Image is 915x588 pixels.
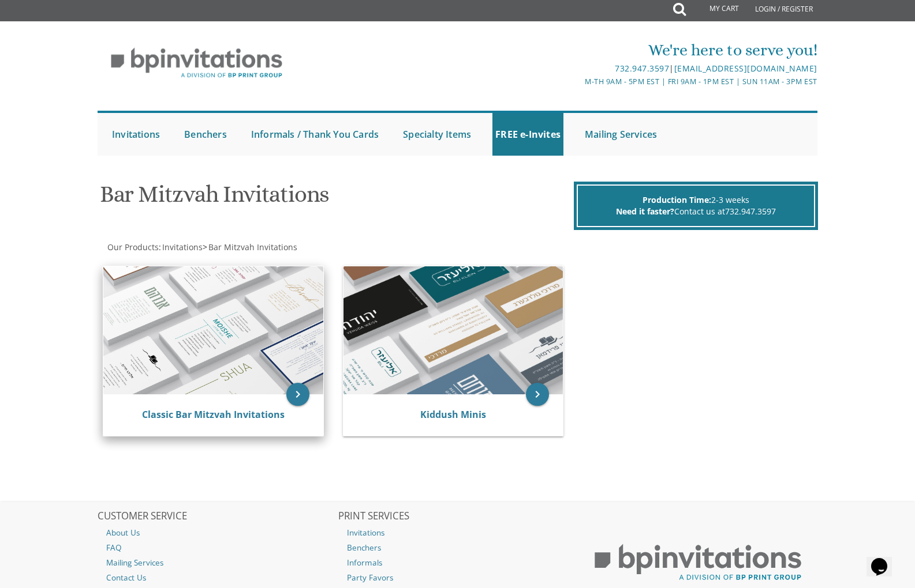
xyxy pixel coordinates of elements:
a: [EMAIL_ADDRESS][DOMAIN_NAME] [674,63,817,74]
a: FREE e-Invites [492,113,563,156]
h2: CUSTOMER SERVICE [98,511,337,522]
a: Contact Us [98,570,337,585]
a: Specialty Items [400,113,474,156]
div: M-Th 9am - 5pm EST | Fri 9am - 1pm EST | Sun 11am - 3pm EST [338,76,817,88]
h2: PRINT SERVICES [338,511,577,522]
img: Classic Bar Mitzvah Invitations [103,266,323,394]
a: Bar Mitzvah Invitations [207,242,297,252]
a: Informals / Thank You Cards [248,113,382,156]
span: Production Time: [643,194,711,205]
a: Mailing Services [98,555,337,570]
a: Benchers [338,540,577,555]
img: BP Invitation Loft [98,39,296,87]
a: Benchers [181,113,230,156]
a: Our Products [106,242,159,252]
a: Party Favors [338,570,577,585]
div: | [338,62,817,76]
a: Invitations [161,242,203,252]
h1: Bar Mitzvah Invitations [100,182,571,216]
a: Kiddush Minis [420,408,486,421]
a: Classic Bar Mitzvah Invitations [142,408,285,421]
a: keyboard_arrow_right [526,383,549,406]
a: 732.947.3597 [615,63,669,74]
a: About Us [98,525,337,540]
a: Invitations [109,113,163,156]
a: Informals [338,555,577,570]
div: We're here to serve you! [338,39,817,62]
div: 2-3 weeks Contact us at [577,184,815,227]
a: keyboard_arrow_right [286,383,309,406]
a: FAQ [98,540,337,555]
img: Kiddush Minis [343,266,563,394]
span: Invitations [162,242,203,252]
span: Need it faster? [616,206,674,217]
div: : [98,242,458,253]
iframe: chat widget [867,542,903,576]
span: Bar Mitzvah Invitations [208,242,297,252]
a: 732.947.3597 [725,206,776,217]
span: > [203,242,297,252]
a: Invitations [338,525,577,540]
a: Mailing Services [582,113,660,156]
